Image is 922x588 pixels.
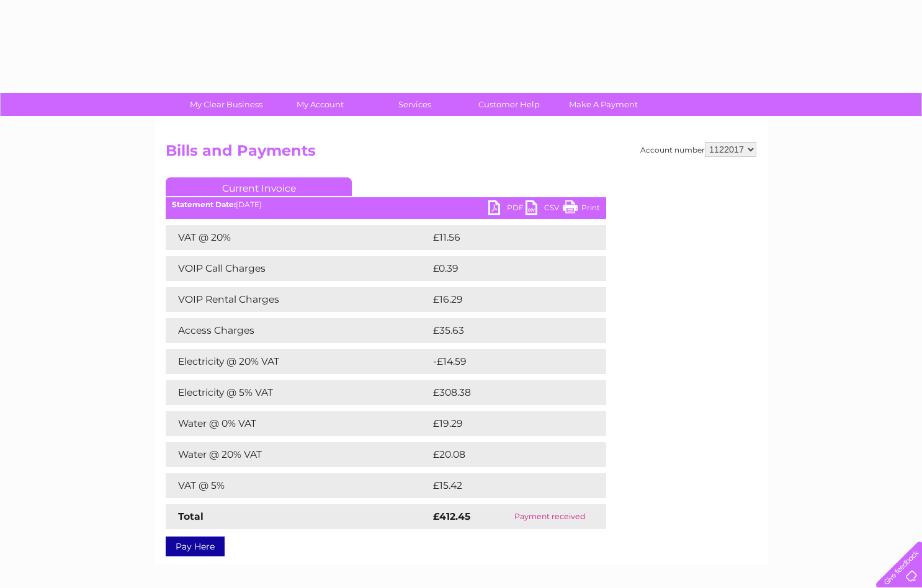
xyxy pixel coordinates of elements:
[166,256,430,281] td: VOIP Call Charges
[430,225,579,250] td: £11.56
[430,380,584,405] td: £308.38
[166,473,430,498] td: VAT @ 5%
[166,380,430,405] td: Electricity @ 5% VAT
[430,349,583,374] td: -£14.59
[640,142,756,157] div: Account number
[430,442,582,467] td: £20.08
[526,200,563,218] a: CSV
[430,473,580,498] td: £15.42
[178,510,204,522] strong: Total
[488,200,526,218] a: PDF
[364,93,466,116] a: Services
[430,318,581,343] td: £35.63
[166,442,430,467] td: Water @ 20% VAT
[166,225,430,250] td: VAT @ 20%
[175,93,277,116] a: My Clear Business
[493,504,606,529] td: Payment received
[430,256,577,281] td: £0.39
[166,142,756,166] h2: Bills and Payments
[166,411,430,436] td: Water @ 0% VAT
[166,318,430,343] td: Access Charges
[433,510,470,522] strong: £412.45
[269,93,372,116] a: My Account
[430,411,580,436] td: £19.29
[166,349,430,374] td: Electricity @ 20% VAT
[458,93,560,116] a: Customer Help
[430,287,580,312] td: £16.29
[166,177,352,196] a: Current Invoice
[166,287,430,312] td: VOIP Rental Charges
[166,200,606,209] div: [DATE]
[563,200,600,218] a: Print
[552,93,655,116] a: Make A Payment
[166,537,225,556] a: Pay Here
[172,200,236,209] b: Statement Date:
